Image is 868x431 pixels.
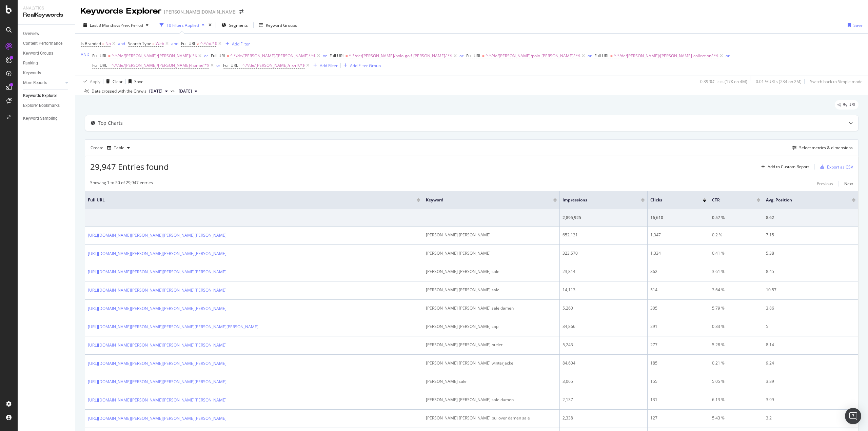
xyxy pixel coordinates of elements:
[766,269,855,275] div: 8.45
[712,305,760,311] div: 5.79 %
[105,39,111,48] span: No
[211,53,226,59] span: Full URL
[112,61,209,70] span: ^.*/de/[PERSON_NAME]/[PERSON_NAME]-home/.*$
[614,51,718,61] span: ^.*/de/[PERSON_NAME]/[PERSON_NAME]-collection/.*$
[108,62,111,68] span: =
[128,41,151,46] span: Search Type
[112,51,197,61] span: ^.*/de/[PERSON_NAME]/[PERSON_NAME]/.*$
[845,408,861,424] div: Open Intercom Messenger
[227,53,229,59] span: =
[230,51,316,61] span: ^.*/de/[PERSON_NAME]/[PERSON_NAME]/.*$
[766,342,855,348] div: 8.14
[91,142,133,153] div: Create
[152,41,155,46] span: =
[650,250,706,256] div: 1,334
[712,360,760,366] div: 0.21 %
[256,20,300,31] button: Keyword Groups
[23,30,70,37] a: Overview
[853,22,863,28] div: Save
[766,287,855,293] div: 10.57
[650,287,706,293] div: 514
[712,342,760,348] div: 5.28 %
[588,53,592,59] button: or
[563,360,645,366] div: 84,604
[323,53,327,59] div: or
[563,397,645,403] div: 2,137
[207,22,213,28] div: times
[810,79,863,84] div: Switch back to Simple mode
[320,63,338,68] div: Add Filter
[88,378,226,385] a: [URL][DOMAIN_NAME][PERSON_NAME][PERSON_NAME][PERSON_NAME]
[844,181,853,187] div: Next
[650,360,706,366] div: 185
[563,232,645,238] div: 652,131
[81,41,101,46] span: Is Branded
[766,415,855,421] div: 3.2
[563,269,645,275] div: 23,814
[650,305,706,311] div: 305
[758,161,809,172] button: Add to Custom Report
[23,50,70,57] a: Keyword Groups
[81,76,100,87] button: Apply
[23,40,70,47] a: Content Performance
[90,161,169,172] span: 29,947 Entries found
[102,41,104,46] span: =
[426,269,557,275] div: [PERSON_NAME] [PERSON_NAME] sale
[766,197,842,203] span: Avg. Position
[23,30,39,37] div: Overview
[712,215,760,221] div: 0.57 %
[426,324,557,330] div: [PERSON_NAME] [PERSON_NAME] cap
[712,324,760,330] div: 0.83 %
[712,287,760,293] div: 3.64 %
[146,87,171,95] button: [DATE]
[216,62,220,68] button: or
[88,360,226,367] a: [URL][DOMAIN_NAME][PERSON_NAME][PERSON_NAME][PERSON_NAME]
[700,79,747,84] div: 0.39 % Clicks ( 17K on 4M )
[817,180,833,188] button: Previous
[181,41,196,46] span: Full URL
[845,20,863,31] button: Save
[88,197,407,203] span: Full URL
[459,53,463,59] button: or
[563,305,645,311] div: 5,260
[650,324,706,330] div: 291
[157,20,207,31] button: 10 Filters Applied
[426,415,557,421] div: [PERSON_NAME] [PERSON_NAME] pullover damen sale
[563,250,645,256] div: 323,570
[23,50,53,57] div: Keyword Groups
[164,8,237,15] div: [PERSON_NAME][DOMAIN_NAME]
[766,250,855,256] div: 5.38
[426,378,557,385] div: [PERSON_NAME] sale
[766,360,855,366] div: 9.24
[90,22,116,28] span: Last 3 Months
[563,215,645,221] div: 2,895,925
[650,232,706,238] div: 1,347
[90,180,153,188] div: Showing 1 to 50 of 29,947 entries
[766,232,855,238] div: 7.15
[219,20,251,31] button: Segments
[149,88,162,94] span: 2025 Sep. 29th
[239,9,243,14] div: arrow-right-arrow-left
[766,215,855,221] div: 8.62
[176,87,200,95] button: [DATE]
[116,22,143,28] span: vs Prev. Period
[204,53,208,59] button: or
[81,51,90,58] button: AND
[88,269,226,275] a: [URL][DOMAIN_NAME][PERSON_NAME][PERSON_NAME][PERSON_NAME]
[466,53,481,59] span: Full URL
[197,41,199,46] span: ≠
[350,63,381,68] div: Add Filter Group
[223,40,250,48] button: Add Filter
[486,51,580,61] span: ^.*/de/[PERSON_NAME]/polo-[PERSON_NAME]/.*$
[835,100,859,110] div: legacy label
[563,342,645,348] div: 5,243
[92,62,107,68] span: Full URL
[817,181,833,187] div: Previous
[563,415,645,421] div: 2,338
[426,232,557,238] div: [PERSON_NAME] [PERSON_NAME]
[23,115,70,122] a: Keyword Sampling
[817,161,853,172] button: Export as CSV
[88,250,226,257] a: [URL][DOMAIN_NAME][PERSON_NAME][PERSON_NAME][PERSON_NAME]
[23,102,60,109] div: Explorer Bookmarks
